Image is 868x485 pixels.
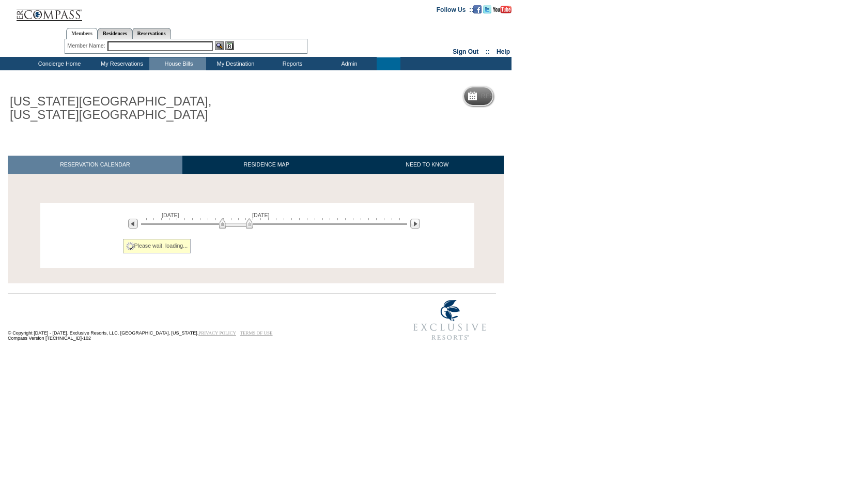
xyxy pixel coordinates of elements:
[206,57,263,70] td: My Destination
[263,57,320,70] td: Reports
[182,156,351,174] a: RESIDENCE MAP
[66,28,98,39] a: Members
[481,93,560,100] h5: Reservation Calendar
[198,330,236,336] a: PRIVACY POLICY
[453,48,478,55] a: Sign Out
[350,156,504,174] a: NEED TO KNOW
[128,219,138,229] img: Previous
[126,242,134,250] img: spinner2.gif
[473,5,482,13] img: Become our fan on Facebook
[437,5,473,13] td: Follow Us ::
[8,156,182,174] a: RESERVATION CALENDAR
[24,57,92,70] td: Concierge Home
[98,28,132,39] a: Residences
[149,57,206,70] td: House Bills
[132,28,171,39] a: Reservations
[404,294,496,346] img: Exclusive Resorts
[483,6,491,12] a: Follow us on Twitter
[92,57,149,70] td: My Reservations
[123,239,191,253] div: Please wait, loading...
[225,41,234,50] img: Reservations
[8,93,239,124] h1: [US_STATE][GEOGRAPHIC_DATA], [US_STATE][GEOGRAPHIC_DATA]
[320,57,377,70] td: Admin
[493,6,512,13] img: Subscribe to our YouTube Channel
[483,5,491,13] img: Follow us on Twitter
[493,6,512,12] a: Subscribe to our YouTube Channel
[162,212,179,218] span: [DATE]
[215,41,224,50] img: View
[206,42,214,51] img: npw-badge-icon-locked.svg
[8,295,369,346] td: © Copyright [DATE] - [DATE]. Exclusive Resorts, LLC. [GEOGRAPHIC_DATA], [US_STATE]. Compass Versi...
[486,48,490,55] span: ::
[240,330,273,336] a: TERMS OF USE
[473,6,482,12] a: Become our fan on Facebook
[497,48,510,55] a: Help
[252,212,270,218] span: [DATE]
[410,219,420,229] img: Next
[67,41,107,50] div: Member Name:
